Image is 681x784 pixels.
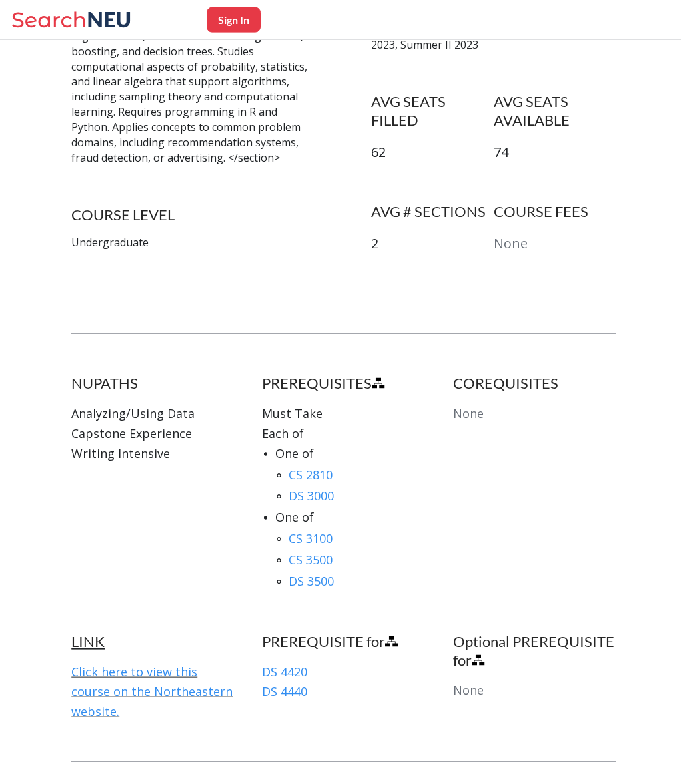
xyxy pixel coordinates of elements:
[494,202,616,221] h4: COURSE FEES
[262,632,425,651] h4: PREREQUISITE for
[275,509,314,525] span: One of
[71,206,317,224] h4: COURSE LEVEL
[262,405,323,421] span: Must Take
[453,374,616,393] h4: COREQUISITES
[262,374,425,393] h4: PREREQUISITES
[453,632,616,670] h4: Optional PREREQUISITE for
[289,467,333,483] a: CS 2810
[71,632,235,651] h4: LINK
[494,143,616,162] p: 74
[289,552,333,568] a: CS 3500
[71,374,235,393] h4: NUPATHS
[371,234,494,254] p: 2
[71,443,235,463] p: Writing Intensive
[289,573,334,589] a: DS 3500
[71,423,235,443] p: Capstone Experience
[262,425,304,441] span: Each of
[262,684,307,699] a: DS 4440
[494,93,616,130] h4: AVG SEATS AVAILABLE
[371,202,494,221] h4: AVG # SECTIONS
[289,530,333,546] a: CS 3100
[371,93,494,130] h4: AVG SEATS FILLED
[275,445,314,461] span: One of
[207,7,261,33] button: Sign In
[71,664,233,719] a: Click here to view this course on the Northeastern website.
[289,488,334,504] a: DS 3000
[371,143,494,162] p: 62
[453,682,484,698] span: None
[262,664,307,680] a: DS 4420
[71,235,317,250] p: Undergraduate
[453,405,484,421] span: None
[494,234,616,254] p: None
[71,403,235,423] p: Analyzing/Using Data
